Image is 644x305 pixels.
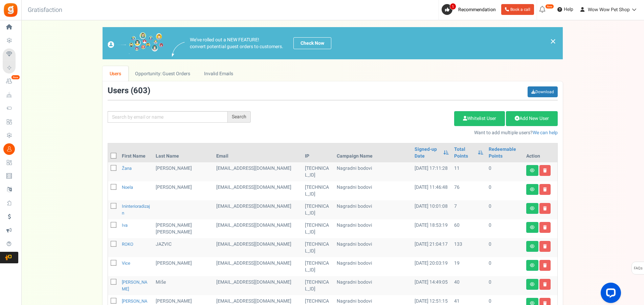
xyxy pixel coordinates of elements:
a: We can help [533,129,558,136]
a: ininterioradizajn [122,203,150,216]
td: [EMAIL_ADDRESS][DOMAIN_NAME] [214,200,302,219]
td: [DATE] 18:53:19 [412,219,451,238]
td: customer [214,238,302,257]
th: Campaign Name [334,143,412,162]
a: Iva [122,222,128,228]
td: 19 [451,257,486,276]
a: Noela [122,184,133,190]
td: Nagradni bodovi [334,276,412,295]
i: Delete user [543,168,547,172]
span: 1 [450,3,456,10]
span: Wow Wow Pet Shop [588,6,630,13]
a: Add New User [506,111,558,126]
span: Help [562,6,573,13]
td: 0 [486,162,524,181]
a: 1 Recommendation [442,4,498,15]
a: × [550,37,556,45]
td: [TECHNICAL_ID] [302,162,334,181]
a: [PERSON_NAME] [122,279,148,292]
td: Nagradni bodovi [334,219,412,238]
td: [EMAIL_ADDRESS][DOMAIN_NAME] [214,276,302,295]
a: Book a call [501,4,534,15]
a: Users [103,66,128,81]
a: Invalid Emails [197,66,240,81]
i: Delete user [543,244,547,248]
td: [EMAIL_ADDRESS][DOMAIN_NAME] [214,257,302,276]
i: View details [530,168,535,172]
td: [PERSON_NAME] [153,181,214,200]
td: Nagradni bodovi [334,181,412,200]
a: Signed-up Date [415,146,440,160]
p: Want to add multiple users? [261,129,558,136]
i: View details [530,282,535,286]
td: [TECHNICAL_ID] [302,181,334,200]
td: customer [214,219,302,238]
td: [EMAIL_ADDRESS][DOMAIN_NAME] [214,162,302,181]
td: 0 [486,200,524,219]
td: [PERSON_NAME] [153,162,214,181]
td: 11 [451,162,486,181]
th: IP [302,143,334,162]
img: Gratisfaction [3,2,18,18]
td: [DATE] 11:46:48 [412,181,451,200]
td: [TECHNICAL_ID] [302,257,334,276]
td: [TECHNICAL_ID] [302,238,334,257]
td: [PERSON_NAME] [153,257,214,276]
td: [DATE] 17:11:28 [412,162,451,181]
td: 133 [451,238,486,257]
a: ROKO [122,241,133,247]
th: First Name [119,143,153,162]
i: Delete user [543,187,547,191]
td: 0 [486,276,524,295]
td: [TECHNICAL_ID] [302,200,334,219]
i: Delete user [543,225,547,229]
td: [DATE] 21:04:17 [412,238,451,257]
p: We've rolled out a NEW FEATURE! convert potential guest orders to customers. [190,37,283,50]
i: View details [530,206,535,210]
td: 7 [451,200,486,219]
td: [DATE] 10:01:08 [412,200,451,219]
a: Redeemable Points [489,146,521,160]
td: 76 [451,181,486,200]
i: Delete user [543,206,547,210]
th: Email [214,143,302,162]
a: New [3,76,18,87]
th: Action [524,143,557,162]
td: Nagradni bodovi [334,162,412,181]
td: Nagradni bodovi [334,200,412,219]
td: [DATE] 20:03:19 [412,257,451,276]
td: JAZVIC [153,238,214,257]
i: View details [530,187,535,191]
img: images [172,42,185,57]
td: Nagradni bodovi [334,257,412,276]
a: Vice [122,260,130,266]
td: [PERSON_NAME] [PERSON_NAME] [153,219,214,238]
div: Search [228,111,251,123]
td: Miše [153,276,214,295]
td: 0 [486,238,524,257]
a: Download [528,86,558,97]
h3: Gratisfaction [20,3,70,17]
img: images [108,32,163,54]
i: View details [530,225,535,229]
a: Opportunity: Guest Orders [128,66,197,81]
td: [TECHNICAL_ID] [302,276,334,295]
input: Search by email or name [108,111,228,123]
td: 0 [486,257,524,276]
td: [EMAIL_ADDRESS][DOMAIN_NAME] [214,181,302,200]
a: Check Now [293,37,331,49]
span: FAQs [634,262,643,275]
a: Total Points [454,146,474,160]
i: View details [530,263,535,267]
td: 40 [451,276,486,295]
h3: Users ( ) [108,86,150,95]
i: Delete user [543,263,547,267]
a: Whitelist User [454,111,505,126]
td: 0 [486,181,524,200]
td: 60 [451,219,486,238]
span: 603 [133,85,148,97]
a: Help [555,4,576,15]
td: Nagradni bodovi [334,238,412,257]
a: Žana [122,165,132,171]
